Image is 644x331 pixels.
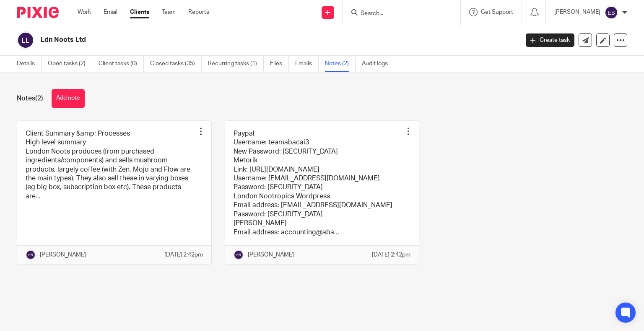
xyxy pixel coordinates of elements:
input: Search [360,10,435,18]
a: Audit logs [362,56,394,72]
a: Work [78,8,91,16]
a: Closed tasks (35) [150,56,202,72]
img: Pixie [17,7,59,18]
button: Add note [52,89,85,108]
a: Notes (2) [325,56,356,72]
a: Details [17,56,42,72]
a: Open tasks (2) [48,56,92,72]
a: Reports [188,8,209,16]
a: Files [270,56,289,72]
a: Recurring tasks (1) [208,56,264,72]
a: Create task [526,33,574,47]
a: Clients [130,8,149,16]
a: Team [162,8,176,16]
span: (2) [35,95,43,102]
a: Client tasks (0) [99,56,144,72]
h1: Notes [17,94,43,103]
span: Get Support [481,9,513,15]
a: Email [104,8,117,16]
p: [PERSON_NAME] [554,8,600,16]
img: svg%3E [17,31,34,49]
a: Emails [295,56,319,72]
p: [PERSON_NAME] [248,251,294,259]
h2: Ldn Noots Ltd [41,36,419,44]
img: svg%3E [605,6,618,19]
p: [PERSON_NAME] [40,251,86,259]
p: [DATE] 2:42pm [164,251,203,259]
p: [DATE] 2:42pm [372,251,410,259]
img: svg%3E [234,250,244,260]
img: svg%3E [26,250,36,260]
